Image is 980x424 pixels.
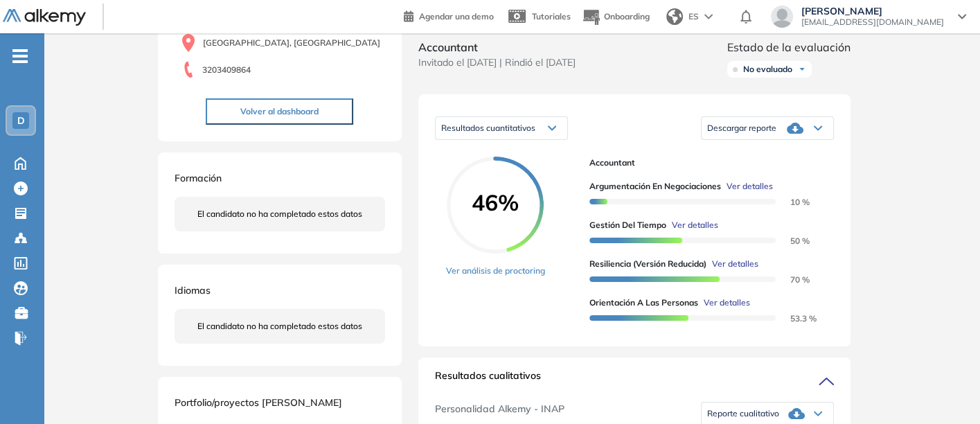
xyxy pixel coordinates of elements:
[202,64,251,76] span: 3203409864
[589,180,721,193] span: Argumentación en negociaciones
[17,115,25,126] span: D
[419,11,494,21] span: Agendar una demo
[727,180,773,193] span: Ver detalles
[774,274,810,285] span: 70 %
[12,55,28,58] i: -
[175,172,222,184] span: Formación
[721,180,773,193] button: Ver detalles
[589,219,666,231] span: Gestión del Tiempo
[704,14,713,19] img: arrow
[774,236,810,246] span: 50 %
[672,219,718,231] span: Ver detalles
[801,6,944,17] span: [PERSON_NAME]
[582,2,650,32] button: Onboarding
[175,284,211,297] span: Idiomas
[743,64,792,75] span: No evaluado
[446,265,545,277] a: Ver análisis de proctoring
[418,39,576,55] span: Accountant
[706,258,758,270] button: Ver detalles
[447,191,544,213] span: 46%
[197,208,362,220] span: El candidato no ha completado estos datos
[774,197,810,207] span: 10 %
[589,297,698,309] span: Orientación a las personas
[727,39,850,55] span: Estado de la evaluación
[801,17,944,28] span: [EMAIL_ADDRESS][DOMAIN_NAME]
[688,10,699,23] span: ES
[604,11,650,21] span: Onboarding
[203,37,380,49] span: [GEOGRAPHIC_DATA], [GEOGRAPHIC_DATA]
[435,369,541,391] span: Resultados cualitativos
[666,219,718,231] button: Ver detalles
[707,408,779,419] span: Reporte cualitativo
[441,123,535,133] span: Resultados cuantitativos
[589,157,823,169] span: Accountant
[175,396,342,409] span: Portfolio/proyectos [PERSON_NAME]
[704,297,750,309] span: Ver detalles
[666,8,683,25] img: world
[206,98,353,125] button: Volver al dashboard
[707,123,776,134] span: Descargar reporte
[698,297,750,309] button: Ver detalles
[3,9,86,26] img: Logo
[532,11,571,21] span: Tutoriales
[712,258,758,270] span: Ver detalles
[197,320,362,333] span: El candidato no ha completado estos datos
[404,7,494,24] a: Agendar una demo
[774,313,817,324] span: 53.3 %
[418,55,576,70] span: Invitado el [DATE] | Rindió el [DATE]
[798,65,806,73] img: Ícono de flecha
[589,258,706,270] span: Resiliencia (versión reducida)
